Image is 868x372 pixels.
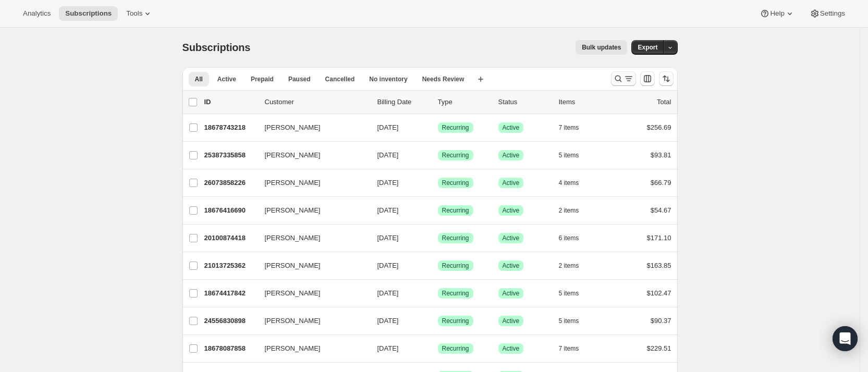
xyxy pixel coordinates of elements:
button: [PERSON_NAME] [259,202,363,219]
span: $93.81 [651,151,671,159]
span: 5 items [559,289,579,297]
button: 5 items [559,286,591,301]
button: [PERSON_NAME] [259,313,363,329]
p: 18678743218 [204,122,256,133]
button: Help [753,6,801,21]
div: 18674417842[PERSON_NAME][DATE]SuccessRecurringSuccessActive5 items$102.47 [204,286,671,301]
p: Status [498,97,551,107]
div: 18678087858[PERSON_NAME][DATE]SuccessRecurringSuccessActive7 items$229.51 [204,341,671,356]
span: 2 items [559,262,579,270]
button: Customize table column order and visibility [640,71,655,86]
div: 26073858226[PERSON_NAME][DATE]SuccessRecurringSuccessActive4 items$66.79 [204,176,671,190]
p: 20100874418 [204,233,256,243]
span: Analytics [23,9,51,18]
p: 21013725362 [204,261,256,271]
span: Subscriptions [65,9,112,18]
span: $54.67 [651,206,671,214]
span: [DATE] [377,151,399,159]
span: Active [503,289,520,297]
span: Active [503,123,520,132]
span: Paused [288,75,311,83]
button: Sort the results [659,71,674,86]
button: [PERSON_NAME] [259,175,363,191]
div: 20100874418[PERSON_NAME][DATE]SuccessRecurringSuccessActive6 items$171.10 [204,231,671,245]
span: $66.79 [651,179,671,187]
span: [DATE] [377,234,399,242]
span: [PERSON_NAME] [265,288,321,299]
span: Tools [126,9,142,18]
div: 18676416690[PERSON_NAME][DATE]SuccessRecurringSuccessActive2 items$54.67 [204,203,671,218]
span: [DATE] [377,317,399,325]
button: Analytics [17,6,57,21]
button: 6 items [559,231,591,245]
button: Create new view [472,72,489,86]
span: [PERSON_NAME] [265,233,321,243]
div: 18678743218[PERSON_NAME][DATE]SuccessRecurringSuccessActive7 items$256.69 [204,120,671,135]
span: $256.69 [647,123,671,131]
div: 24556830898[PERSON_NAME][DATE]SuccessRecurringSuccessActive5 items$90.37 [204,314,671,328]
span: Recurring [442,317,469,325]
span: Export [638,43,657,52]
p: 25387335858 [204,150,256,160]
span: $229.51 [647,344,671,352]
button: Export [631,40,664,55]
p: 26073858226 [204,178,256,188]
p: 18678087858 [204,343,256,354]
span: No inventory [369,75,407,83]
p: Customer [265,97,369,107]
button: Search and filter results [611,71,636,86]
button: [PERSON_NAME] [259,340,363,357]
button: [PERSON_NAME] [259,119,363,136]
p: 24556830898 [204,316,256,326]
span: Active [503,206,520,215]
span: 5 items [559,317,579,325]
button: 2 items [559,258,591,273]
span: [DATE] [377,289,399,297]
span: [PERSON_NAME] [265,122,321,133]
span: [PERSON_NAME] [265,150,321,160]
span: 6 items [559,234,579,242]
span: Active [503,262,520,270]
span: Active [503,151,520,159]
button: Settings [803,6,851,21]
p: 18676416690 [204,205,256,216]
span: Recurring [442,179,469,187]
span: 2 items [559,206,579,215]
span: Recurring [442,206,469,215]
span: Recurring [442,234,469,242]
span: Help [770,9,784,18]
span: Subscriptions [182,42,251,53]
div: Items [559,97,611,107]
button: [PERSON_NAME] [259,285,363,302]
span: Active [503,344,520,353]
button: 5 items [559,148,591,163]
div: 25387335858[PERSON_NAME][DATE]SuccessRecurringSuccessActive5 items$93.81 [204,148,671,163]
span: $163.85 [647,262,671,269]
button: Bulk updates [576,40,627,55]
span: Settings [820,9,845,18]
p: Total [657,97,671,107]
button: 4 items [559,176,591,190]
span: Needs Review [422,75,464,83]
button: [PERSON_NAME] [259,230,363,246]
span: [PERSON_NAME] [265,261,321,271]
div: Type [438,97,490,107]
button: 2 items [559,203,591,218]
span: Prepaid [251,75,274,83]
span: Active [503,317,520,325]
span: 7 items [559,344,579,353]
button: [PERSON_NAME] [259,257,363,274]
span: 4 items [559,179,579,187]
span: [DATE] [377,123,399,131]
span: Recurring [442,151,469,159]
span: Recurring [442,262,469,270]
span: 5 items [559,151,579,159]
span: 7 items [559,123,579,132]
button: Subscriptions [59,6,118,21]
div: Open Intercom Messenger [833,326,858,351]
span: $102.47 [647,289,671,297]
span: [DATE] [377,206,399,214]
p: ID [204,97,256,107]
span: $171.10 [647,234,671,242]
span: Recurring [442,123,469,132]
